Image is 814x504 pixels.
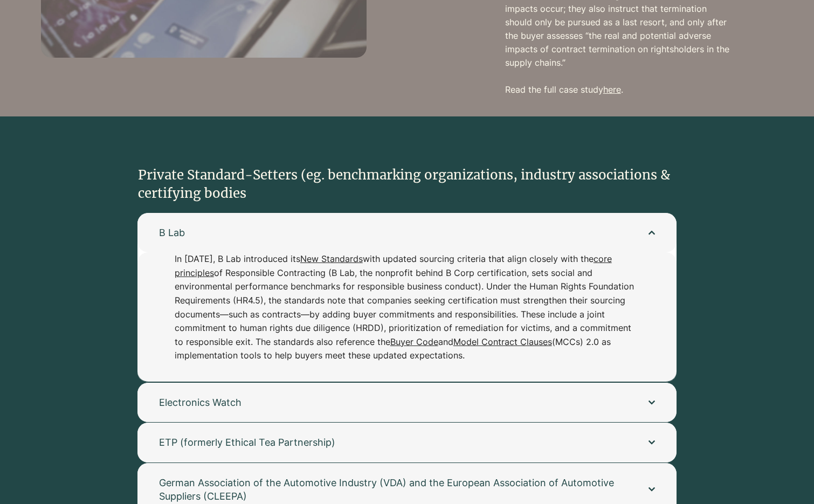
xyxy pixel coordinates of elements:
[159,396,627,409] span: Electronics Watch
[175,253,612,278] a: core principles
[137,383,677,422] button: Electronics Watch
[159,226,627,239] span: B Lab
[137,252,677,382] div: B Lab
[505,83,733,96] p: Read the full case study .
[175,252,640,363] p: In [DATE], B Lab introduced its with updated sourcing criteria that align closely with the of Res...
[159,436,627,449] span: ETP (formerly Ethical Tea Partnership)
[137,213,677,252] button: B Lab
[137,423,677,462] button: ETP (formerly Ethical Tea Partnership)
[300,253,363,264] a: New Standards
[159,476,627,503] span: German Association of the Automotive Industry (VDA) and the European Association of Automotive Su...
[453,336,552,347] a: Model Contract Clauses
[138,166,673,202] h2: Private Standard-Setters (eg. benchmarking organizations, industry associations & certifying bodies
[603,84,621,95] a: here
[390,336,438,347] a: Buyer Code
